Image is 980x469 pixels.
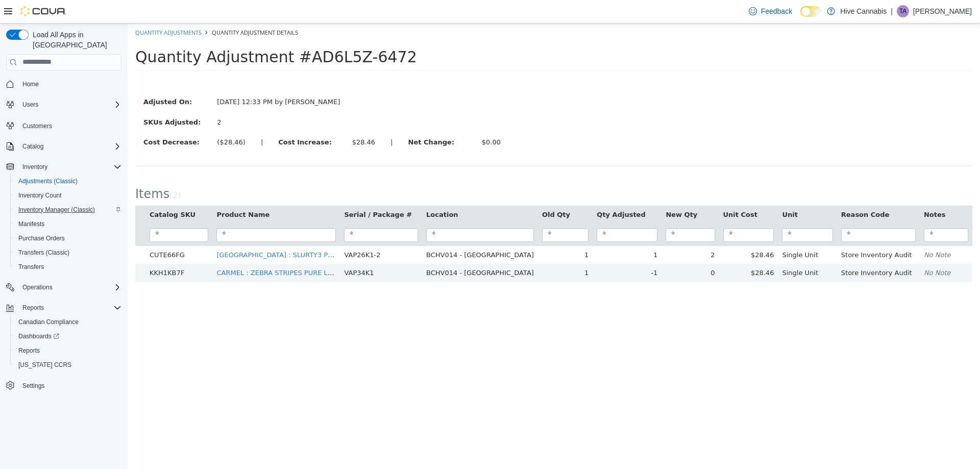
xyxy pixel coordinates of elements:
span: Operations [22,283,53,291]
td: Store Inventory Audit [709,223,792,241]
label: | [255,114,273,124]
span: Inventory Manager (Classic) [18,206,95,214]
label: Adjusted On: [8,73,82,84]
div: Toby Atkinson [897,5,909,17]
span: Transfers [14,261,121,273]
div: 2 [89,94,213,104]
span: Reports [22,304,44,312]
span: Home [18,78,121,90]
label: Cost Increase: [143,114,216,124]
td: $28.46 [592,240,651,259]
button: Reason Code [714,186,764,196]
td: 1 [465,223,534,241]
label: Cost Decrease: [8,114,82,124]
span: Users [18,98,121,111]
button: Purchase Orders [10,231,126,245]
span: Customers [18,119,121,132]
td: Store Inventory Audit [709,240,792,259]
span: BCHV014 - [GEOGRAPHIC_DATA] [299,245,406,253]
button: Catalog SKU [22,186,70,196]
span: Inventory [18,161,121,173]
button: Old Qty [414,186,445,196]
a: Canadian Compliance [14,316,83,328]
button: New Qty [538,186,572,196]
a: Home [18,78,43,90]
span: Items [8,163,42,178]
a: [GEOGRAPHIC_DATA] : SLURTY3 PURE LIVE RESIN 510 VAPE (INDICA) - 1 x 1g [89,228,344,235]
td: VAP26K1-2 [212,223,295,241]
em: No Note [796,228,823,235]
span: Inventory Count [18,191,62,200]
span: Load All Apps in [GEOGRAPHIC_DATA] [29,30,121,50]
td: KKH1KB7F [18,240,85,259]
span: Settings [18,379,121,392]
button: Notes [796,186,820,196]
button: Home [2,77,126,91]
button: Reports [10,343,126,358]
input: Dark Mode [800,6,822,17]
span: Quantity Adjustment #AD6L5Z-6472 [8,24,289,42]
span: Home [22,80,39,88]
p: [PERSON_NAME] [913,5,972,17]
span: Canadian Compliance [18,318,79,326]
button: Inventory [2,160,126,174]
a: Quantity Adjustments [8,5,74,13]
span: Reports [18,302,121,314]
button: Location [299,186,332,196]
span: Inventory [22,163,47,171]
span: BCHV014 - [GEOGRAPHIC_DATA] [299,228,406,235]
a: [US_STATE] CCRS [14,359,76,371]
button: Catalog [18,140,47,153]
button: Inventory Count [10,188,126,203]
a: Transfers [14,261,48,273]
span: Manifests [18,220,44,228]
span: Inventory Count [14,189,121,202]
a: Dashboards [10,329,126,343]
span: Inventory Manager (Classic) [14,204,121,216]
label: | [126,114,143,124]
span: Purchase Orders [14,232,121,244]
a: Feedback [745,1,796,21]
span: Dark Mode [800,17,801,17]
span: Transfers (Classic) [14,246,121,259]
a: Settings [18,380,48,392]
p: Hive Cannabis [840,5,887,17]
button: Operations [2,280,126,294]
div: $28.46 [225,114,248,124]
a: Purchase Orders [14,232,69,244]
td: 1 [410,240,465,259]
p: | [891,5,893,17]
button: Manifests [10,217,126,231]
span: Users [22,101,38,109]
button: Unit Cost [596,186,632,196]
button: Transfers [10,260,126,274]
a: Dashboards [14,330,63,342]
button: Settings [2,378,126,393]
button: Transfers (Classic) [10,245,126,260]
span: Transfers (Classic) [18,249,69,257]
a: CARMEL : ZEBRA STRIPES PURE LIVE RESIN CARTRIDGE LTO (INDICA) - 1 x 1g [89,245,345,253]
span: Purchase Orders [18,234,65,242]
span: TA [899,5,906,17]
button: Qty Adjusted [469,186,520,196]
td: -1 [465,240,534,259]
button: Adjustments (Classic) [10,174,126,188]
span: Transfers [18,263,44,271]
span: Catalog [22,142,43,151]
em: No Note [796,245,823,253]
td: 1 [410,223,465,241]
span: Washington CCRS [14,359,121,371]
button: Users [2,97,126,112]
a: Inventory Count [14,189,66,202]
a: Manifests [14,218,48,230]
button: Operations [18,281,57,293]
td: $28.46 [592,223,651,241]
span: Operations [18,281,121,293]
button: Product Name [89,186,144,196]
span: Dashboards [14,330,121,342]
button: Canadian Compliance [10,315,126,329]
td: 2 [534,223,591,241]
span: Settings [22,382,44,390]
label: Net Change: [273,114,347,124]
img: Cova [20,6,66,16]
